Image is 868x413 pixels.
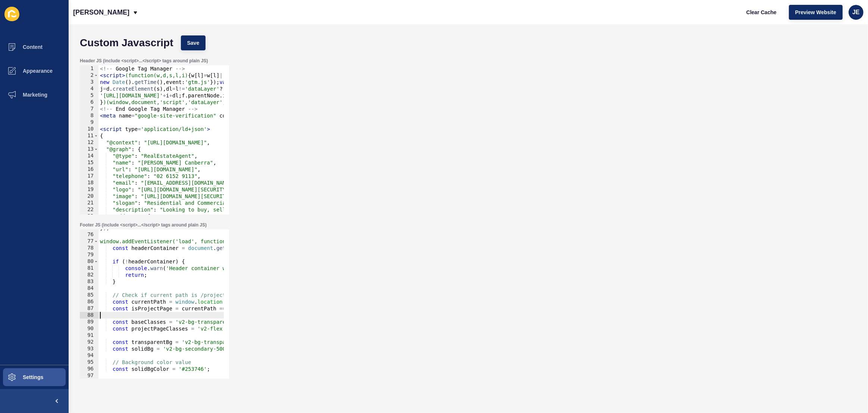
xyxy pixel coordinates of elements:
span: Save [187,39,200,47]
div: 95 [80,359,98,366]
div: 76 [80,231,98,238]
div: 10 [80,126,98,132]
div: 91 [80,332,98,339]
div: 89 [80,319,98,325]
div: 23 [80,213,98,220]
div: 83 [80,278,98,285]
div: 12 [80,139,98,146]
div: 18 [80,179,98,186]
button: Clear Cache [740,5,783,20]
div: 20 [80,193,98,200]
div: 94 [80,352,98,359]
div: 13 [80,146,98,153]
div: 14 [80,153,98,159]
div: 5 [80,92,98,99]
div: 84 [80,285,98,292]
span: Clear Cache [746,9,777,16]
div: 78 [80,245,98,251]
span: Preview Website [795,9,836,16]
div: 3 [80,79,98,85]
div: 81 [80,265,98,272]
label: Header JS (include <script>...</script> tags around plain JS) [80,58,208,64]
div: 77 [80,238,98,245]
div: 79 [80,251,98,258]
div: 22 [80,206,98,213]
div: 80 [80,258,98,265]
div: 7 [80,106,98,112]
div: 16 [80,166,98,173]
h1: Custom Javascript [80,39,173,47]
div: 92 [80,339,98,345]
div: 19 [80,186,98,193]
div: 6 [80,99,98,106]
span: JE [852,9,860,16]
div: 15 [80,159,98,166]
div: 97 [80,372,98,379]
div: 4 [80,85,98,92]
div: 2 [80,72,98,79]
div: 93 [80,345,98,352]
div: 1 [80,65,98,72]
div: 86 [80,298,98,305]
div: 21 [80,200,98,206]
div: 82 [80,272,98,278]
button: Preview Website [789,5,843,20]
button: Save [181,35,206,50]
div: 17 [80,173,98,179]
p: [PERSON_NAME] [73,3,129,22]
div: 8 [80,112,98,119]
div: 11 [80,132,98,139]
div: 96 [80,366,98,372]
div: 85 [80,292,98,298]
label: Footer JS (include <script>...</script> tags around plain JS) [80,222,207,228]
div: 9 [80,119,98,126]
div: 90 [80,325,98,332]
div: 88 [80,312,98,319]
div: 87 [80,305,98,312]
